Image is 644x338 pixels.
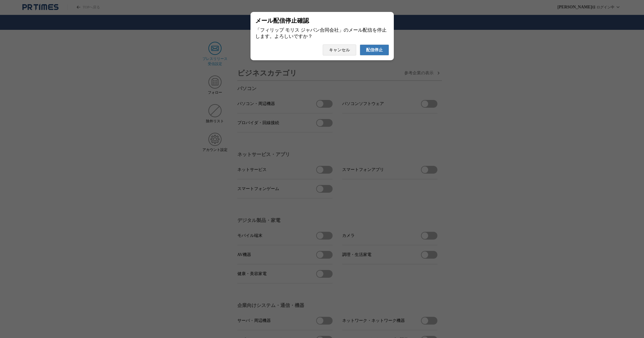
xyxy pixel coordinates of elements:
div: 「フィリップ モリス ジャパン合同会社」のメール配信を停止します。よろしいですか？ [255,27,389,40]
span: メール配信停止確認 [255,17,309,25]
button: 配信停止 [360,44,389,55]
button: キャンセル [323,44,356,55]
span: キャンセル [329,47,350,53]
span: 配信停止 [366,47,383,53]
